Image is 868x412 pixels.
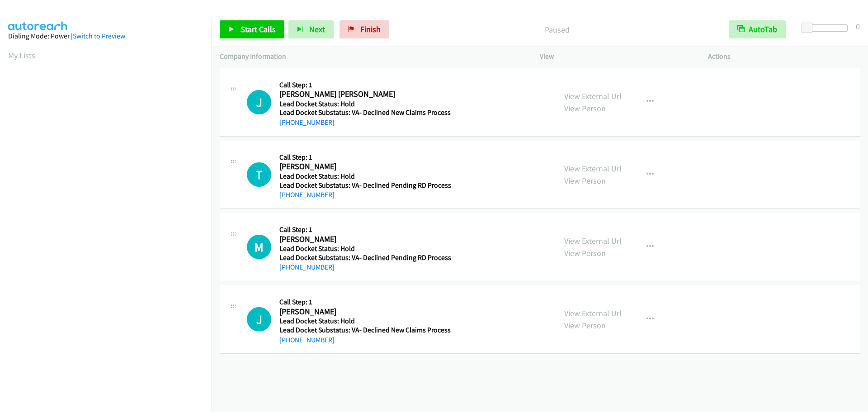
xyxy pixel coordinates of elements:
[279,225,451,234] h5: Call Step: 1
[729,20,786,38] button: AutoTab
[247,235,271,259] h1: M
[564,320,606,331] a: View Person
[279,190,335,199] a: [PHONE_NUMBER]
[564,163,622,174] a: View External Url
[340,20,389,38] a: Finish
[279,263,335,271] a: [PHONE_NUMBER]
[8,31,203,42] div: Dialing Mode: Power |
[564,236,622,246] a: View External Url
[279,307,448,317] h2: [PERSON_NAME]
[279,181,451,190] h5: Lead Docket Substatus: VA- Declined Pending RD Process
[247,90,271,114] h1: J
[279,161,448,172] h2: [PERSON_NAME]
[279,89,448,99] h2: [PERSON_NAME] [PERSON_NAME]
[241,24,276,34] span: Start Calls
[401,24,712,36] p: Paused
[279,99,451,109] h5: Lead Docket Status: Hold
[279,244,451,253] h5: Lead Docket Status: Hold
[247,307,271,331] div: The call is yet to be attempted
[220,20,284,38] a: Start Calls
[279,317,451,326] h5: Lead Docket Status: Hold
[247,90,271,114] div: The call is yet to be attempted
[8,50,35,61] a: My Lists
[279,81,451,90] h5: Call Step: 1
[279,298,451,307] h5: Call Step: 1
[220,51,524,62] p: Company Information
[73,32,125,40] a: Switch to Preview
[279,336,335,344] a: [PHONE_NUMBER]
[247,307,271,331] h1: J
[564,103,606,114] a: View Person
[360,24,381,34] span: Finish
[564,308,622,318] a: View External Url
[247,162,271,187] h1: T
[288,20,334,38] button: Next
[309,24,325,34] span: Next
[708,51,860,62] p: Actions
[279,234,448,245] h2: [PERSON_NAME]
[856,20,860,33] div: 0
[564,91,622,101] a: View External Url
[279,153,451,162] h5: Call Step: 1
[279,326,451,335] h5: Lead Docket Substatus: VA- Declined New Claims Process
[564,175,606,186] a: View Person
[279,172,451,181] h5: Lead Docket Status: Hold
[279,253,451,262] h5: Lead Docket Substatus: VA- Declined Pending RD Process
[540,51,692,62] p: View
[279,118,335,127] a: [PHONE_NUMBER]
[247,162,271,187] div: The call is yet to be attempted
[279,108,451,117] h5: Lead Docket Substatus: VA- Declined New Claims Process
[564,248,606,258] a: View Person
[247,235,271,259] div: The call is yet to be attempted
[806,24,848,32] div: Delay between calls (in seconds)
